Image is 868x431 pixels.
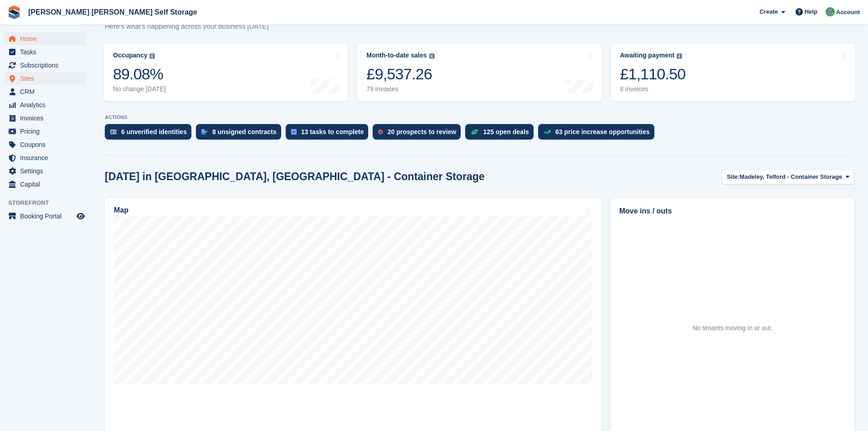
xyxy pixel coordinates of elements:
a: Month-to-date sales £9,537.26 79 invoices [357,43,601,101]
span: Insurance [20,151,75,164]
a: Preview store [75,211,86,222]
span: Madeley, Telford - Container Storage [740,172,842,182]
span: Coupons [20,138,75,151]
div: Month-to-date sales [366,52,426,59]
div: £1,110.50 [620,65,686,83]
img: stora-icon-8386f47178a22dfd0bd8f6a31ec36ba5ce8667c1dd55bd0f319d3a0aa187defe.svg [7,5,21,19]
p: Here's what's happening across your business [DATE] [105,21,278,32]
a: menu [5,85,86,98]
a: menu [5,165,86,177]
div: 8 invoices [620,85,686,93]
span: Invoices [20,112,75,125]
img: verify_identity-adf6edd0f0f0b5bbfe63781bf79b02c33cf7c696d77639b501bdc392416b5a36.svg [110,129,117,135]
div: 6 unverified identities [121,128,187,135]
button: Site: Madeley, Telford - Container Storage [722,169,854,184]
span: Settings [20,165,75,177]
img: icon-info-grey-7440780725fd019a000dd9b08b2336e03edf1995a4989e88bcd33f0948082b44.svg [149,53,155,59]
span: Capital [20,178,75,191]
p: ACTIONS [105,114,854,120]
h2: Map [114,206,128,214]
div: 89.08% [113,65,166,83]
div: 125 open deals [483,128,529,135]
div: 13 tasks to complete [301,128,364,135]
span: Booking Portal [20,210,75,223]
h2: [DATE] in [GEOGRAPHIC_DATA], [GEOGRAPHIC_DATA] - Container Storage [105,171,485,183]
h2: Move ins / outs [619,206,846,217]
span: Sites [20,72,75,85]
img: prospect-51fa495bee0391a8d652442698ab0144808aea92771e9ea1ae160a38d050c398.svg [378,129,383,135]
a: menu [5,112,86,125]
a: menu [5,72,86,85]
a: [PERSON_NAME] [PERSON_NAME] Self Storage [25,5,201,20]
img: icon-info-grey-7440780725fd019a000dd9b08b2336e03edf1995a4989e88bcd33f0948082b44.svg [677,53,682,59]
a: Occupancy 89.08% No change [DATE] [104,43,348,101]
span: Home [20,32,75,45]
div: 63 price increase opportunities [555,128,650,135]
div: 8 unsigned contracts [212,128,277,135]
a: 13 tasks to complete [286,124,373,144]
a: menu [5,138,86,151]
div: Occupancy [113,52,147,59]
img: task-75834270c22a3079a89374b754ae025e5fb1db73e45f91037f5363f120a921f8.svg [291,129,297,135]
a: menu [5,32,86,45]
a: menu [5,99,86,111]
a: menu [5,151,86,164]
div: 20 prospects to review [387,128,456,135]
span: Pricing [20,125,75,138]
img: contract_signature_icon-13c848040528278c33f63329250d36e43548de30e8caae1d1a13099fd9432cc5.svg [201,129,208,135]
span: Site: [727,172,740,182]
span: Subscriptions [20,59,75,72]
img: icon-info-grey-7440780725fd019a000dd9b08b2336e03edf1995a4989e88bcd33f0948082b44.svg [429,53,435,59]
span: Storefront [8,198,91,208]
div: £9,537.26 [366,65,434,83]
span: Create [760,7,778,16]
a: 125 open deals [465,124,538,144]
a: 20 prospects to review [373,124,465,144]
img: Tom Spickernell [826,7,835,16]
span: Help [805,7,817,16]
a: 6 unverified identities [105,124,196,144]
div: No change [DATE] [113,85,166,93]
a: menu [5,178,86,191]
a: menu [5,125,86,138]
span: CRM [20,85,75,98]
a: Awaiting payment £1,110.50 8 invoices [611,43,855,101]
span: Tasks [20,46,75,58]
a: menu [5,46,86,58]
a: menu [5,210,86,223]
div: 79 invoices [366,85,434,93]
div: Awaiting payment [620,52,675,59]
a: 8 unsigned contracts [196,124,286,144]
a: menu [5,59,86,72]
img: price_increase_opportunities-93ffe204e8149a01c8c9dc8f82e8f89637d9d84a8eef4429ea346261dce0b2c0.svg [544,130,551,134]
span: Analytics [20,99,75,111]
span: Account [836,8,860,17]
a: 63 price increase opportunities [538,124,659,144]
img: deal-1b604bf984904fb50ccaf53a9ad4b4a5d6e5aea283cecdc64d6e3604feb123c2.svg [471,129,478,135]
div: No tenants moving in or out. [693,323,772,333]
